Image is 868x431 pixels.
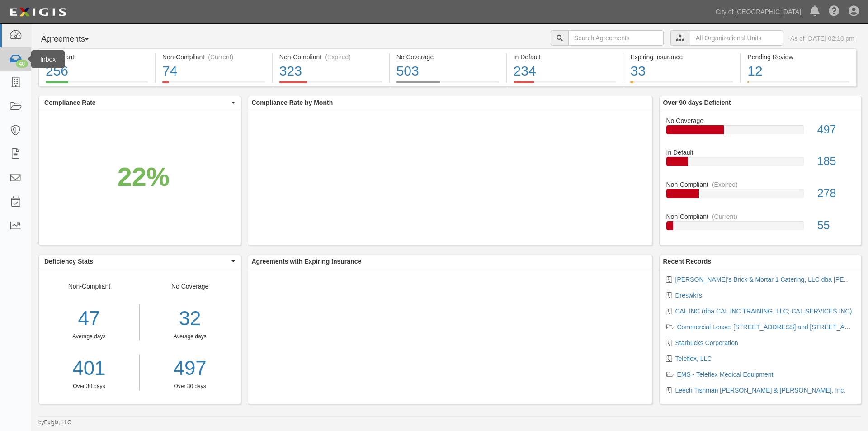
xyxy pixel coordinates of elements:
a: Expiring Insurance33 [623,81,740,88]
b: Compliance Rate by Month [252,99,333,106]
span: Deficiency Stats [44,257,229,266]
b: Recent Records [663,258,712,265]
button: Agreements [38,30,106,48]
small: by [38,419,71,426]
span: Compliance Rate [44,98,229,107]
a: EMS - Teleflex Medical Equipment [677,371,774,378]
a: Starbucks Corporation [675,339,738,346]
div: In Default [514,52,616,62]
a: In Default234 [507,81,623,88]
div: 234 [514,62,616,81]
div: No Coverage [396,52,499,62]
input: Search Agreements [568,30,664,46]
img: logo-5460c22ac91f19d4615b14bd174203de0afe785f0fc80cf4dbbc73dc1793850b.png [7,4,69,20]
a: Exigis, LLC [44,419,71,426]
div: Over 30 days [39,383,139,390]
a: Non-Compliant(Expired)278 [666,180,854,212]
div: 185 [811,153,861,170]
a: In Default185 [666,148,854,180]
div: 323 [279,62,382,81]
div: Over 30 days [146,383,234,390]
div: 497 [811,122,861,138]
div: No Coverage [660,116,861,125]
div: (Current) [712,212,737,221]
b: Over 90 days Deficient [663,99,731,106]
a: Dreswki's [675,292,702,299]
a: 497 [146,354,234,383]
div: 47 [39,304,139,333]
b: Agreements with Expiring Insurance [252,258,362,265]
div: (Current) [208,52,233,62]
div: 256 [46,62,148,81]
div: Compliant [46,52,148,62]
a: CAL INC (dba CAL INC TRAINING, LLC; CAL SERVICES INC) [675,308,852,315]
div: Non-Compliant (Current) [162,52,265,62]
div: Average days [146,333,234,341]
div: (Expired) [712,180,738,189]
div: Non-Compliant [660,212,861,221]
a: Compliant256 [38,81,155,88]
a: Pending Review12 [741,81,857,88]
a: Non-Compliant(Expired)323 [273,81,389,88]
div: 22% [118,158,170,195]
div: Average days [39,333,139,341]
i: Help Center - Complianz [829,6,840,17]
div: Non-Compliant [39,282,140,390]
div: No Coverage [140,282,241,390]
a: Non-Compliant(Current)74 [156,81,272,88]
div: Pending Review [747,52,849,62]
div: 32 [146,304,234,333]
div: Expiring Insurance [630,52,733,62]
div: In Default [660,148,861,157]
a: No Coverage497 [666,116,854,148]
div: 74 [162,62,265,81]
div: As of [DATE] 02:18 pm [790,34,854,43]
button: Compliance Rate [39,96,241,109]
div: 40 [16,60,28,68]
a: Leech Tishman [PERSON_NAME] & [PERSON_NAME], Inc. [675,387,846,394]
div: Non-Compliant (Expired) [279,52,382,62]
div: 55 [811,218,861,234]
input: All Organizational Units [690,30,783,46]
a: 401 [39,354,139,383]
div: Inbox [31,50,65,68]
a: Teleflex, LLC [675,355,712,362]
div: 33 [630,62,733,81]
div: 278 [811,185,861,202]
div: Non-Compliant [660,180,861,189]
div: 12 [747,62,849,81]
button: Deficiency Stats [39,255,241,268]
div: (Expired) [325,52,351,62]
a: No Coverage503 [390,81,506,88]
a: City of [GEOGRAPHIC_DATA] [711,3,806,21]
a: Non-Compliant(Current)55 [666,212,854,237]
div: 503 [396,62,499,81]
